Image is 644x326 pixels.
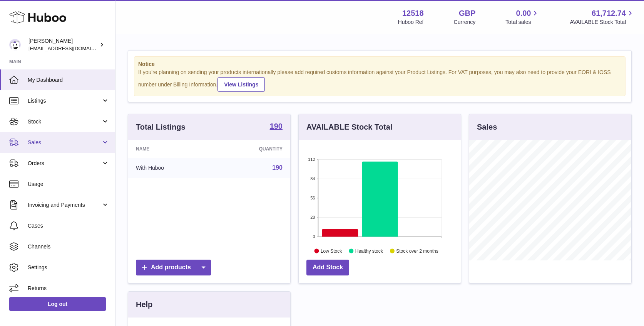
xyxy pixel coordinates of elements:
span: Total sales [505,19,540,26]
span: My Dashboard [28,76,109,84]
span: Channels [28,243,109,250]
span: 0.00 [516,8,531,19]
text: 28 [310,215,315,220]
span: AVAILABLE Stock Total [570,19,635,26]
h3: AVAILABLE Stock Total [306,122,392,132]
span: Sales [28,139,101,146]
span: Usage [28,181,109,188]
a: 0.00 Total sales [505,8,540,26]
th: Name [128,140,214,158]
strong: Notice [138,61,621,68]
a: View Listings [217,77,265,92]
text: 0 [313,234,315,239]
img: caitlin@fancylamp.co [9,39,21,51]
span: Cases [28,222,109,230]
td: With Huboo [128,158,214,178]
strong: 12518 [402,8,424,19]
text: Healthy stock [355,248,383,253]
text: Low Stock [321,248,342,253]
div: If you're planning on sending your products internationally please add required customs informati... [138,69,621,92]
text: 56 [310,196,315,200]
span: [EMAIL_ADDRESS][DOMAIN_NAME] [28,45,113,51]
text: 112 [308,157,315,162]
div: [PERSON_NAME] [28,37,98,52]
span: Returns [28,285,109,292]
span: 61,712.74 [592,8,626,19]
a: 61,712.74 AVAILABLE Stock Total [570,8,635,26]
strong: 190 [270,122,283,130]
a: Log out [9,297,106,311]
h3: Total Listings [136,122,186,132]
div: Huboo Ref [398,19,424,26]
strong: GBP [459,8,475,19]
text: Stock over 2 months [396,248,438,253]
span: Settings [28,264,109,271]
span: Invoicing and Payments [28,201,101,209]
a: Add Stock [306,260,349,275]
h3: Help [136,299,152,310]
span: Orders [28,160,101,167]
span: Listings [28,97,101,105]
th: Quantity [214,140,290,158]
text: 84 [310,176,315,181]
a: Add products [136,260,211,275]
span: Stock [28,118,101,125]
a: 190 [272,164,283,171]
a: 190 [270,122,283,132]
h3: Sales [477,122,497,132]
div: Currency [454,19,476,26]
